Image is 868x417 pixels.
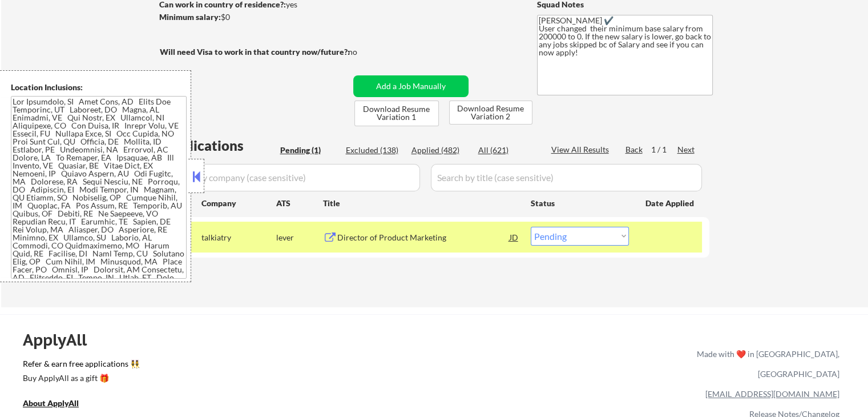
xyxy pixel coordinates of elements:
[323,198,520,209] div: Title
[201,232,276,243] div: talkiatry
[508,227,520,247] div: JD
[431,164,702,191] input: Search by title (case sensitive)
[354,101,439,126] button: Download Resume Variation 1
[276,198,323,209] div: ATS
[625,144,644,155] div: Back
[159,12,221,22] strong: Minimum salary:
[692,344,839,384] div: Made with ❤️ in [GEOGRAPHIC_DATA], [GEOGRAPHIC_DATA]
[645,198,696,209] div: Date Applied
[163,139,276,153] div: Applications
[159,11,349,23] div: $0
[551,144,612,155] div: View All Results
[11,82,187,93] div: Location Inclusions:
[280,145,337,156] div: Pending (1)
[201,198,276,209] div: Company
[276,232,323,243] div: lever
[348,46,381,58] div: no
[23,360,458,372] a: Refer & earn free applications 👯‍♀️
[677,144,696,155] div: Next
[346,145,403,156] div: Excluded (138)
[23,397,95,411] a: About ApplyAll
[651,144,677,155] div: 1 / 1
[353,75,469,97] button: Add a Job Manually
[23,372,137,386] a: Buy ApplyAll as a gift 🎁
[531,193,629,213] div: Status
[23,330,100,350] div: ApplyAll
[705,389,839,399] a: [EMAIL_ADDRESS][DOMAIN_NAME]
[449,101,532,125] button: Download Resume Variation 2
[163,164,420,191] input: Search by company (case sensitive)
[337,232,510,243] div: Director of Product Marketing
[23,374,137,382] div: Buy ApplyAll as a gift 🎁
[160,47,350,57] strong: Will need Visa to work in that country now/future?:
[23,398,79,408] u: About ApplyAll
[478,145,535,156] div: All (621)
[411,145,469,156] div: Applied (482)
